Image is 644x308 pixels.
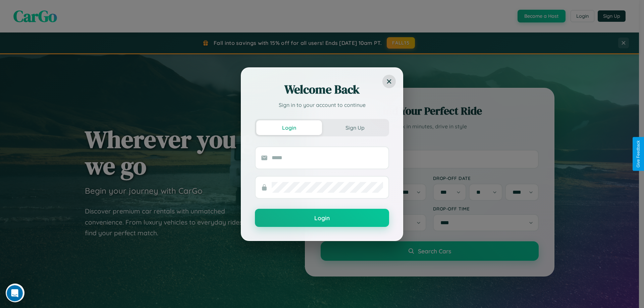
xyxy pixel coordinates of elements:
[6,284,24,302] iframe: Intercom live chat discovery launcher
[7,285,23,301] iframe: Intercom live chat
[255,209,389,227] button: Login
[256,120,322,135] button: Login
[636,140,641,168] div: Give Feedback
[255,81,389,98] h2: Welcome Back
[322,120,388,135] button: Sign Up
[255,101,389,109] p: Sign in to your account to continue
